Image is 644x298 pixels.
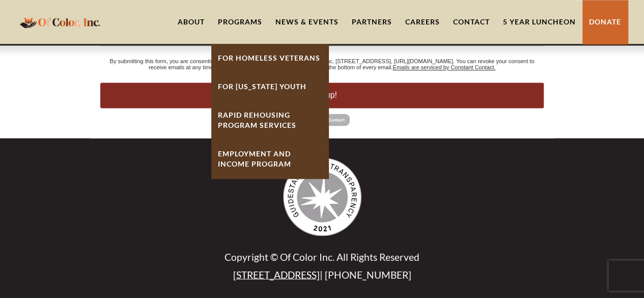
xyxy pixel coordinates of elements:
p: Copyright © Of Color Inc. All Rights Reserved [83,251,562,263]
a: [STREET_ADDRESS] [233,268,320,280]
a: For [US_STATE] Youth [211,72,328,101]
p: | [PHONE_NUMBER] [83,268,562,281]
a: Emails are serviced by Constant Contact. [393,64,495,70]
a: Employment And Income Program [211,140,328,178]
nav: Programs [211,44,328,178]
button: Sign up! [100,83,544,108]
strong: Rapid ReHousing Program Services [218,111,296,129]
p: By submitting this form, you are consenting to receive marketing emails from: Of Color Inc, [STRE... [100,58,544,70]
div: Programs [218,17,262,27]
a: For Homeless Veterans [211,44,328,72]
a: home [17,10,103,34]
a: Rapid ReHousing Program Services [211,101,328,140]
